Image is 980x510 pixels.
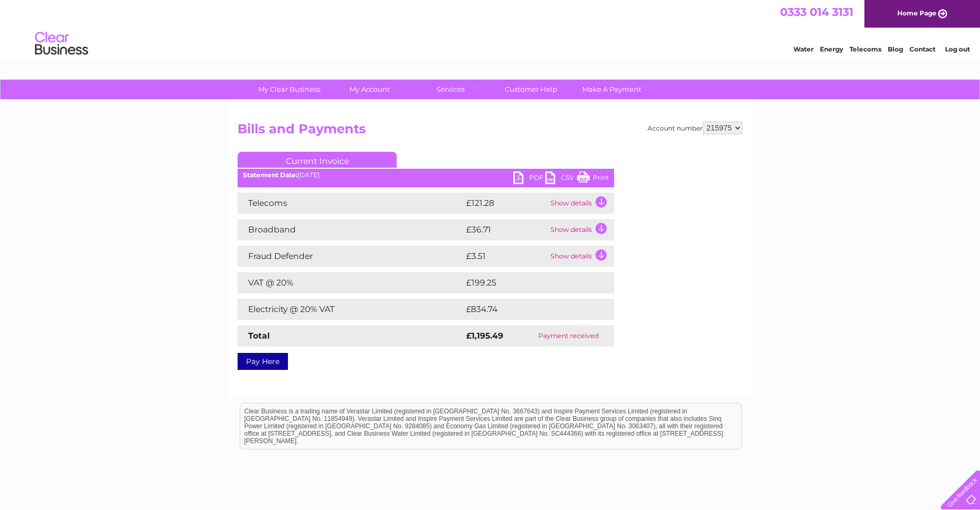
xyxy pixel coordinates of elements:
[238,299,463,320] td: Electricity @ 20% VAT
[466,331,503,341] strong: £1,195.49
[793,45,813,53] a: Water
[238,152,397,168] a: Current Invoice
[945,45,970,53] a: Log out
[238,219,463,240] td: Broadband
[513,171,545,187] a: PDF
[850,45,881,53] a: Telecoms
[463,219,548,240] td: £36.71
[820,45,843,53] a: Energy
[238,246,463,267] td: Fraud Defender
[407,80,494,99] a: Services
[780,5,853,19] a: 0333 014 3131
[487,80,575,99] a: Customer Help
[238,122,742,142] h2: Bills and Payments
[577,171,609,187] a: Print
[34,28,89,60] img: logo.png
[545,171,577,187] a: CSV
[246,80,333,99] a: My Clear Business
[248,331,270,341] strong: Total
[326,80,414,99] a: My Account
[238,272,463,293] td: VAT @ 20%
[568,80,655,99] a: Make A Payment
[888,45,903,53] a: Blog
[463,193,548,214] td: £121.28
[238,353,288,370] a: Pay Here
[238,171,614,179] div: [DATE]
[909,45,935,53] a: Contact
[647,122,742,134] div: Account number
[243,171,297,179] b: Statement Date:
[240,6,741,51] div: Clear Business is a trading name of Verastar Limited (registered in [GEOGRAPHIC_DATA] No. 3667643...
[548,193,614,214] td: Show details
[463,272,594,293] td: £199.25
[238,193,463,214] td: Telecoms
[548,219,614,240] td: Show details
[522,325,614,347] td: Payment received
[548,246,614,267] td: Show details
[463,299,595,320] td: £834.74
[463,246,548,267] td: £3.51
